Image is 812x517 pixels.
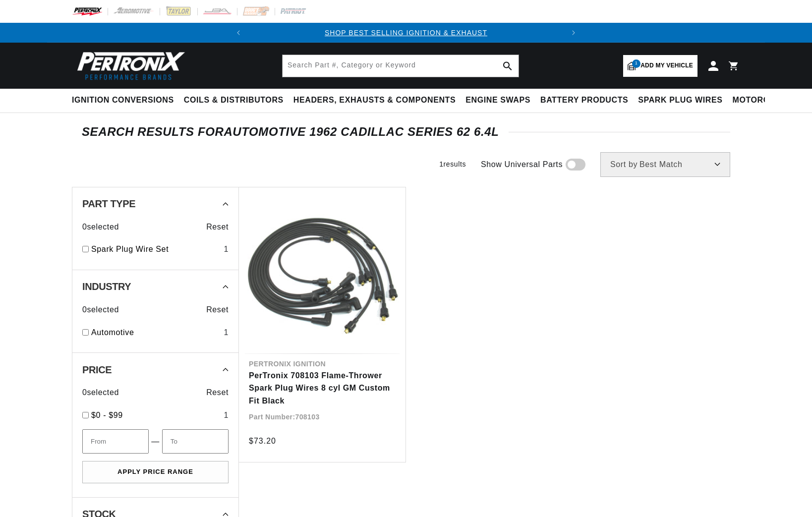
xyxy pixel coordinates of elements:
[224,243,229,256] div: 1
[82,461,229,483] button: Apply Price Range
[184,95,284,106] span: Coils & Distributors
[293,95,456,106] span: Headers, Exhausts & Components
[249,369,396,407] a: PerTronix 708103 Flame-Thrower Spark Plug Wires 8 cyl GM Custom Fit Black
[91,411,123,419] span: $0 - $99
[82,303,119,316] span: 0 selected
[248,27,564,38] div: 1 of 2
[600,152,730,177] select: Sort by
[633,89,727,112] summary: Spark Plug Wires
[72,89,179,112] summary: Ignition Conversions
[623,55,697,77] a: 1Add my vehicle
[640,61,693,70] span: Add my vehicle
[224,326,229,339] div: 1
[728,89,797,112] summary: Motorcycle
[461,89,535,112] summary: Engine Swaps
[179,89,289,112] summary: Coils & Distributors
[91,243,220,256] a: Spark Plug Wire Set
[82,386,119,399] span: 0 selected
[82,199,135,209] span: Part Type
[72,95,174,106] span: Ignition Conversions
[733,95,792,106] span: Motorcycle
[289,89,461,112] summary: Headers, Exhausts & Components
[82,365,112,375] span: Price
[248,27,564,38] div: Announcement
[229,23,248,43] button: Translation missing: en.sections.announcements.previous_announcement
[465,95,530,106] span: Engine Swaps
[82,282,131,291] span: Industry
[535,89,633,112] summary: Battery Products
[206,221,229,233] span: Reset
[82,221,119,233] span: 0 selected
[162,429,229,454] input: To
[325,29,487,37] a: SHOP BEST SELLING IGNITION & EXHAUST
[439,160,466,168] span: 1 results
[224,409,229,422] div: 1
[72,49,186,83] img: Pertronix
[82,127,730,137] div: SEARCH RESULTS FOR Automotive 1962 Cadillac Series 62 6.4L
[47,23,765,43] slideshow-component: Translation missing: en.sections.announcements.announcement_bar
[632,59,640,68] span: 1
[91,326,220,339] a: Automotive
[206,386,229,399] span: Reset
[638,95,722,106] span: Spark Plug Wires
[564,23,583,43] button: Translation missing: en.sections.announcements.next_announcement
[82,429,149,454] input: From
[497,55,519,77] button: search button
[151,435,160,448] span: —
[610,161,638,169] span: Sort by
[206,303,229,316] span: Reset
[283,55,519,77] input: Search Part #, Category or Keyword
[481,158,563,171] span: Show Universal Parts
[540,95,628,106] span: Battery Products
